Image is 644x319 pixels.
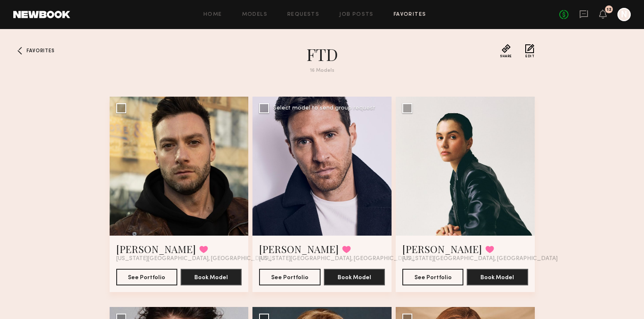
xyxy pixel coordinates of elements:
[203,12,222,17] a: Home
[173,68,472,73] div: 16 Models
[402,242,482,256] a: [PERSON_NAME]
[181,269,242,285] button: Book Model
[467,273,528,280] a: Book Model
[324,273,385,280] a: Book Model
[500,55,512,58] span: Share
[324,269,385,285] button: Book Model
[617,8,631,21] a: N
[287,12,319,17] a: Requests
[273,105,375,111] div: Select model to send group request
[525,44,534,58] button: Edit
[402,269,463,285] button: See Portfolio
[607,7,612,12] div: 12
[13,44,27,57] a: Favorites
[181,273,242,280] a: Book Model
[27,49,54,54] span: Favorites
[500,44,512,58] button: Share
[259,242,339,256] a: [PERSON_NAME]
[259,269,320,285] button: See Portfolio
[259,256,414,262] span: [US_STATE][GEOGRAPHIC_DATA], [GEOGRAPHIC_DATA]
[242,12,267,17] a: Models
[402,256,558,262] span: [US_STATE][GEOGRAPHIC_DATA], [GEOGRAPHIC_DATA]
[116,256,272,262] span: [US_STATE][GEOGRAPHIC_DATA], [GEOGRAPHIC_DATA]
[525,55,534,58] span: Edit
[467,269,528,285] button: Book Model
[116,242,196,256] a: [PERSON_NAME]
[116,269,177,285] button: See Portfolio
[173,44,472,65] h1: FTD
[339,12,374,17] a: Job Posts
[394,12,426,17] a: Favorites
